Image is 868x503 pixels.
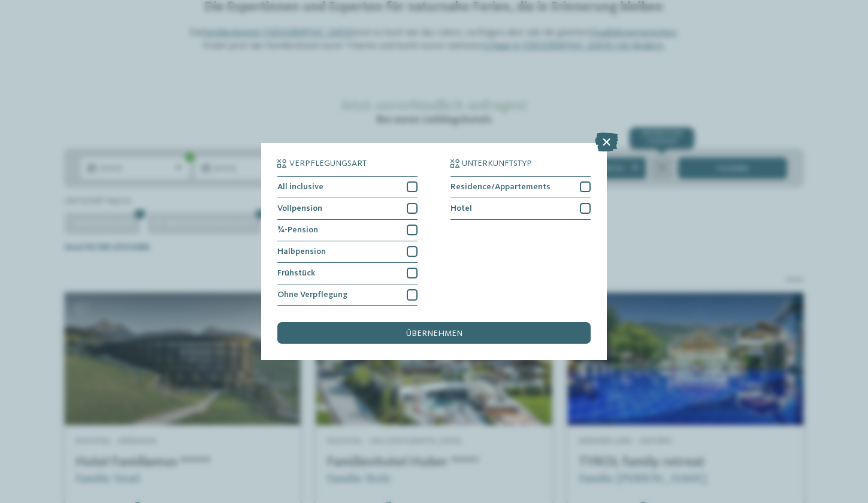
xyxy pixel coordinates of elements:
[277,204,322,213] span: Vollpension
[462,159,532,168] span: Unterkunftstyp
[289,159,367,168] span: Verpflegungsart
[277,226,318,234] span: ¾-Pension
[450,183,551,191] span: Residence/Appartements
[277,183,323,191] span: All inclusive
[277,247,326,256] span: Halbpension
[277,269,315,277] span: Frühstück
[406,329,462,338] span: übernehmen
[277,290,347,299] span: Ohne Verpflegung
[450,204,472,213] span: Hotel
